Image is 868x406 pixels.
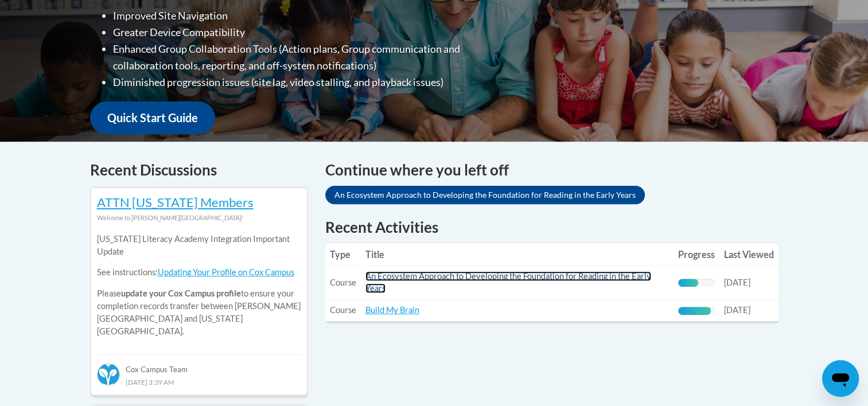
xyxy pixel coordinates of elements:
[678,279,699,287] div: Progress, %
[97,363,120,386] img: Cox Campus Team
[325,186,645,204] a: An Ecosystem Approach to Developing the Foundation for Reading in the Early Years
[325,217,779,237] h1: Recent Activities
[97,354,301,375] div: Cox Campus Team
[724,278,750,287] span: [DATE]
[121,288,241,298] b: update your Cox Campus profile
[365,271,651,293] a: An Ecosystem Approach to Developing the Foundation for Reading in the Early Years
[678,307,711,315] div: Progress, %
[361,243,674,266] th: Title
[330,278,356,287] span: Course
[158,267,294,277] a: Updating Your Profile on Cox Campus
[330,305,356,315] span: Course
[90,101,215,134] a: Quick Start Guide
[674,243,719,266] th: Progress
[113,7,506,24] li: Improved Site Navigation
[113,41,506,74] li: Enhanced Group Collaboration Tools (Action plans, Group communication and collaboration tools, re...
[97,224,301,346] div: Please to ensure your completion records transfer between [PERSON_NAME][GEOGRAPHIC_DATA] and [US_...
[97,233,301,258] p: [US_STATE] Literacy Academy Integration Important Update
[90,159,308,181] h4: Recent Discussions
[97,376,301,388] div: [DATE] 3:39 AM
[97,194,254,210] a: ATTN [US_STATE] Members
[325,159,779,181] h4: Continue where you left off
[113,24,506,41] li: Greater Device Compatibility
[719,243,779,266] th: Last Viewed
[822,360,859,397] iframe: Button to launch messaging window
[724,305,750,315] span: [DATE]
[325,243,361,266] th: Type
[97,266,301,279] p: See instructions:
[365,305,419,315] a: Build My Brain
[97,212,301,224] div: Welcome to [PERSON_NAME][GEOGRAPHIC_DATA]!
[113,74,506,91] li: Diminished progression issues (site lag, video stalling, and playback issues)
